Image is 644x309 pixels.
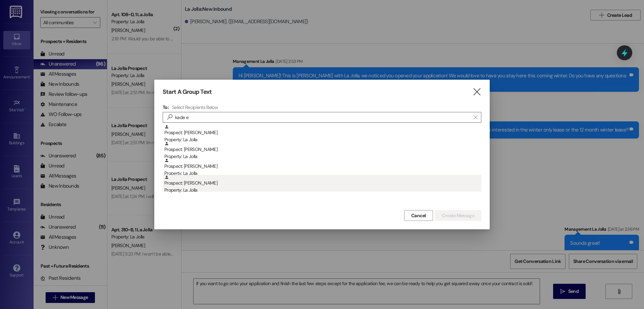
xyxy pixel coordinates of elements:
div: Prospect: [PERSON_NAME] [164,141,481,160]
div: Prospect: [PERSON_NAME] [164,124,481,144]
div: Property: La Jolla [164,170,481,177]
input: Search for any contact or apartment [175,113,470,122]
i:  [164,114,175,121]
div: Property: La Jolla [164,153,481,160]
button: Cancel [404,210,433,221]
button: Clear text [470,112,481,122]
span: Cancel [411,212,426,219]
h3: To: [163,104,169,110]
div: Prospect: [PERSON_NAME]Property: La Jolla [163,124,481,141]
div: Prospect: [PERSON_NAME]Property: La Jolla [163,158,481,175]
i:  [474,115,477,120]
div: Property: La Jolla [164,187,481,194]
div: Prospect: [PERSON_NAME]Property: La Jolla [163,175,481,192]
i:  [472,88,481,95]
div: Prospect: [PERSON_NAME] [164,158,481,177]
h4: Select Recipients Below [172,104,218,110]
div: Property: La Jolla [164,136,481,143]
div: Prospect: [PERSON_NAME]Property: La Jolla [163,141,481,158]
span: Create Message [442,212,474,219]
div: Prospect: [PERSON_NAME] [164,175,481,194]
h3: Start A Group Text [163,88,212,96]
button: Create Message [435,210,481,221]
